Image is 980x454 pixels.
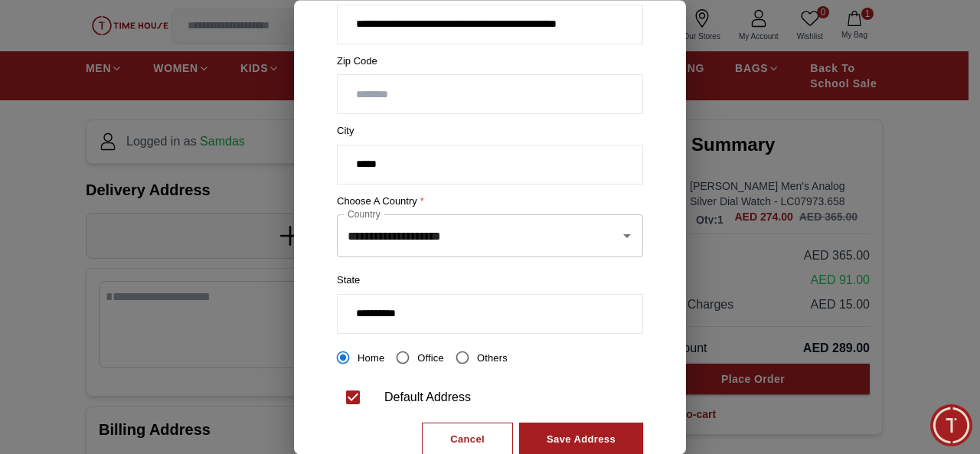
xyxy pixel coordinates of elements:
[450,431,485,449] div: Cancel
[477,352,508,364] span: Others
[337,194,643,209] label: Choose a country
[337,124,643,139] label: City
[337,54,643,69] label: Zip Code
[616,226,638,247] button: Open
[337,273,643,289] label: State
[930,404,972,446] div: Chat Widget
[417,352,444,364] span: Office
[384,388,471,407] div: Default Address
[547,431,616,449] div: Save Address
[358,352,384,364] span: Home
[348,208,381,221] label: Country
